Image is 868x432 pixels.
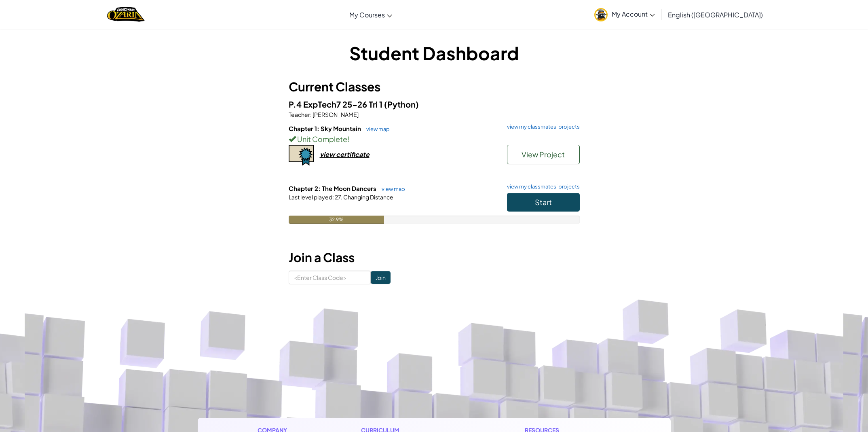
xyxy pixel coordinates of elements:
img: certificate-icon.png [289,145,314,166]
a: My Courses [345,4,396,25]
span: Teacher [289,111,310,118]
span: : [310,111,312,118]
h3: Current Classes [289,78,580,96]
span: Changing Distance [342,193,393,201]
img: avatar [594,8,608,21]
input: Join [371,271,391,284]
button: View Project [507,145,580,164]
h3: Join a Class [289,248,580,267]
span: P.4 ExpTech7 25-26 Tri 1 [289,99,384,109]
span: ! [347,134,349,144]
span: 27. [334,193,342,201]
span: : [332,193,334,201]
img: Home [107,6,145,23]
a: Ozaria by CodeCombat logo [107,6,145,23]
h1: Student Dashboard [289,40,580,66]
span: Chapter 1: Sky Mountain [289,125,362,132]
div: view certificate [320,150,370,159]
a: English ([GEOGRAPHIC_DATA]) [664,4,767,25]
button: Start [507,193,580,212]
a: view my classmates' projects [503,184,580,189]
span: English ([GEOGRAPHIC_DATA]) [668,11,763,19]
span: Last level played [289,193,332,201]
span: Start [535,197,552,207]
a: view map [362,126,390,132]
span: (Python) [384,99,419,109]
a: view map [378,186,405,192]
a: view my classmates' projects [503,124,580,129]
span: View Project [522,150,565,159]
span: My Account [612,10,655,18]
span: Unit Complete [296,134,347,144]
input: <Enter Class Code> [289,271,371,284]
span: My Courses [349,11,385,19]
div: 32.9% [289,216,384,224]
span: Chapter 2: The Moon Dancers [289,184,378,192]
a: My Account [590,2,659,27]
a: view certificate [289,150,370,159]
span: [PERSON_NAME] [312,111,359,118]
